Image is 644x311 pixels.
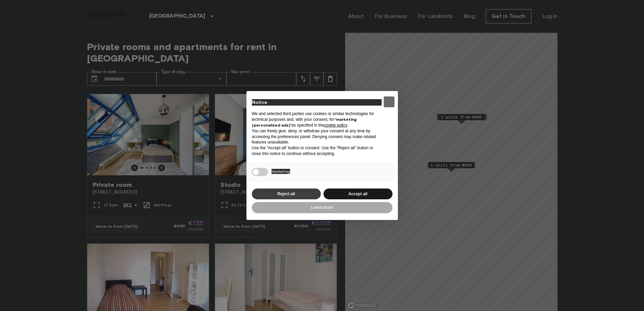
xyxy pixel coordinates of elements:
[252,99,382,106] h2: Notice
[252,188,321,200] button: Reject all
[324,188,392,200] button: Accept all
[252,117,357,128] strong: “marketing (personalized ads)”
[271,169,290,174] span: Marketing
[324,123,347,128] a: cookie policy
[384,96,395,107] button: Close this notice
[388,98,390,106] span: ×
[252,111,382,128] p: We and selected third parties use cookies or similar technologies for technical purposes and, wit...
[252,128,382,145] p: You can freely give, deny, or withdraw your consent at any time by accessing the preferences pane...
[252,202,392,213] button: Learn more
[252,145,382,157] p: Use the “Accept all” button to consent. Use the “Reject all” button or close this notice to conti...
